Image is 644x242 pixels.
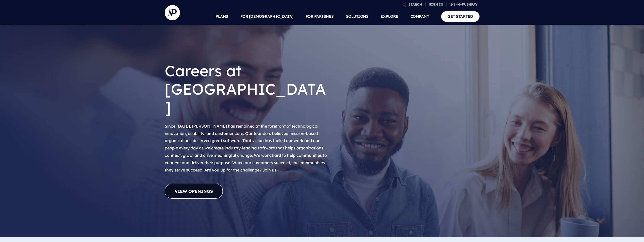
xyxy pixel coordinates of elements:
a: GET STARTED [441,11,480,22]
a: FOR [DEMOGRAPHIC_DATA] [240,8,293,25]
a: SOLUTIONS [346,8,369,25]
a: PLANS [216,8,228,25]
span: Since [DATE], [PERSON_NAME] has remained at the forefront of technological innovation, usability,... [165,124,327,172]
h1: Careers at [GEOGRAPHIC_DATA] [165,58,330,120]
a: FOR PARISHES [306,8,334,25]
a: EXPLORE [381,8,398,25]
a: View Openings [165,184,223,199]
a: COMPANY [410,8,429,25]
